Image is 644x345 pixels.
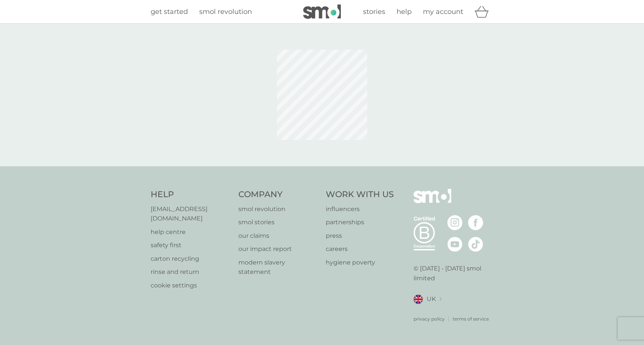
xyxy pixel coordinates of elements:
[151,189,231,201] h4: Help
[151,267,231,277] a: rinse and return
[238,231,319,241] a: our claims
[238,204,319,214] a: smol revolution
[199,8,252,16] span: smol revolution
[303,5,341,19] img: smol
[326,204,394,214] a: influencers
[447,237,462,252] img: visit the smol Youtube page
[199,6,252,17] a: smol revolution
[453,315,489,322] a: terms of service
[363,6,385,17] a: stories
[238,244,319,254] a: our impact report
[427,294,436,304] span: UK
[151,227,231,237] a: help centre
[475,4,493,19] div: basket
[363,8,385,16] span: stories
[151,204,231,223] a: [EMAIL_ADDRESS][DOMAIN_NAME]
[397,6,412,17] a: help
[447,215,462,230] img: visit the smol Instagram page
[468,237,483,252] img: visit the smol Tiktok page
[423,6,463,17] a: my account
[414,189,451,214] img: smol
[326,244,394,254] a: careers
[414,315,445,322] a: privacy policy
[326,231,394,241] a: press
[326,258,394,267] a: hygiene poverty
[326,189,394,201] h4: Work With Us
[151,254,231,264] a: carton recycling
[468,215,483,230] img: visit the smol Facebook page
[151,240,231,250] a: safety first
[151,281,231,290] a: cookie settings
[238,217,319,227] a: smol stories
[414,264,494,283] p: © [DATE] - [DATE] smol limited
[440,297,442,301] img: select a new location
[414,295,423,304] img: UK flag
[238,258,319,277] a: modern slavery statement
[238,189,319,201] h4: Company
[397,8,412,16] span: help
[423,8,463,16] span: my account
[151,6,188,17] a: get started
[326,217,394,227] a: partnerships
[151,8,188,16] span: get started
